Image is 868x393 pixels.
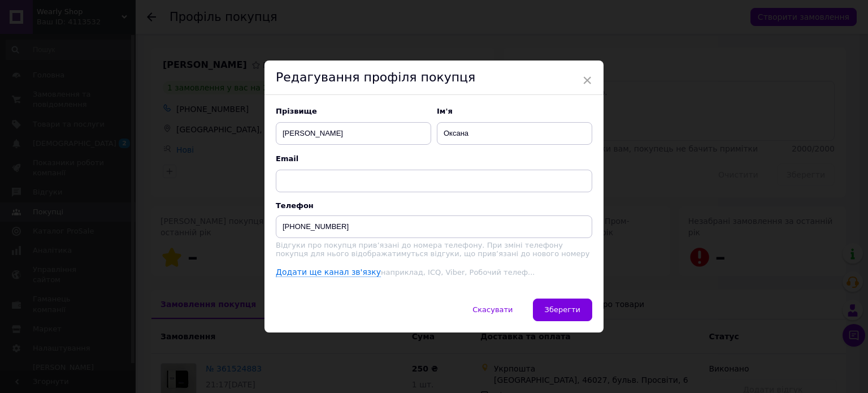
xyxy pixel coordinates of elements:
[276,241,592,258] p: Відгуки про покупця привʼязані до номера телефону. При зміні телефону покупця для нього відобража...
[276,154,592,164] span: Email
[437,122,592,145] input: Наприклад: Іван
[276,201,592,210] p: Телефон
[264,61,604,95] div: Редагування профіля покупця
[276,122,431,145] input: Наприклад: Іванов
[276,267,381,277] a: Додати ще канал зв'язку
[545,305,580,314] span: Зберегти
[381,268,535,277] span: наприклад, ICQ, Viber, Робочий телеф...
[582,71,592,90] span: ×
[461,299,524,321] button: Скасувати
[472,305,513,314] span: Скасувати
[276,215,592,238] input: +38 096 0000000
[533,299,592,321] button: Зберегти
[276,106,431,116] span: Прізвище
[437,106,592,116] span: Ім'я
